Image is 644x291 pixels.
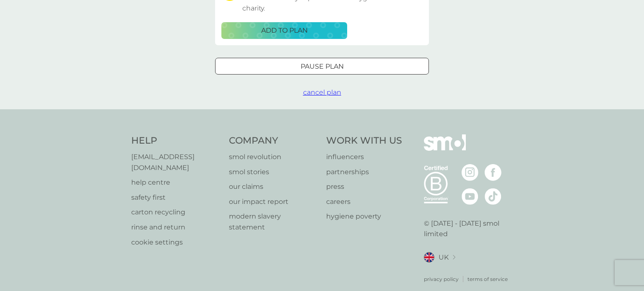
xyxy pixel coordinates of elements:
[424,252,434,263] img: UK flag
[326,211,402,222] a: hygiene poverty
[303,88,341,96] span: cancel plan
[221,22,347,39] button: ADD TO PLAN
[326,181,402,192] a: press
[229,196,318,207] a: our impact report
[326,196,402,207] a: careers
[467,275,508,283] a: terms of service
[261,25,308,36] p: ADD TO PLAN
[485,164,501,181] img: visit the smol Facebook page
[303,87,341,98] button: cancel plan
[131,207,221,218] a: carton recycling
[326,134,402,147] h4: Work With Us
[424,218,513,239] p: © [DATE] - [DATE] smol limited
[326,152,402,162] a: influencers
[215,58,429,75] button: Pause plan
[229,181,318,192] a: our claims
[439,252,449,263] span: UK
[301,61,344,72] p: Pause plan
[424,275,459,283] a: privacy policy
[131,152,221,173] a: [EMAIL_ADDRESS][DOMAIN_NAME]
[131,192,221,203] a: safety first
[131,177,221,188] a: help centre
[424,134,466,163] img: smol
[229,211,318,232] a: modern slavery statement
[131,237,221,248] a: cookie settings
[229,167,318,178] a: smol stories
[229,152,318,162] a: smol revolution
[326,167,402,178] a: partnerships
[462,188,478,205] img: visit the smol Youtube page
[131,222,221,233] a: rinse and return
[229,134,318,147] h4: Company
[462,164,478,181] img: visit the smol Instagram page
[131,134,221,147] h4: Help
[485,188,501,205] img: visit the smol Tiktok page
[453,255,455,260] img: select a new location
